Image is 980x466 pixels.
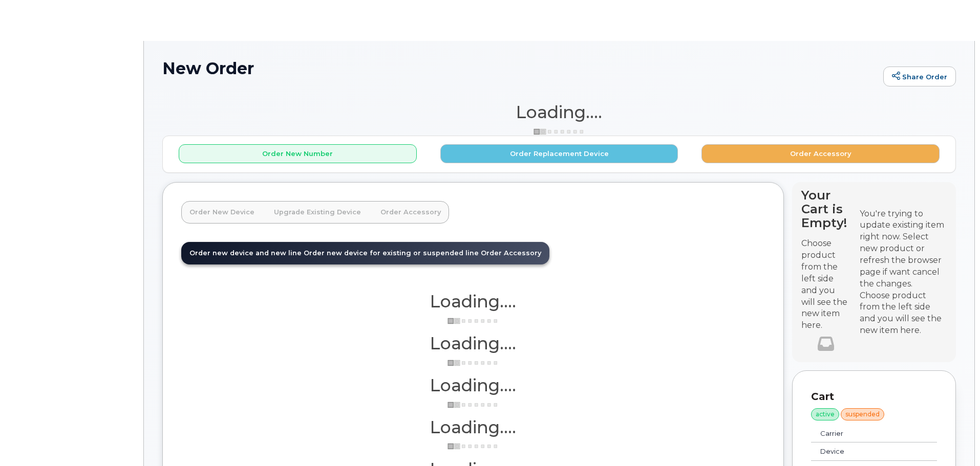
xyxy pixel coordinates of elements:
button: Order Replacement Device [440,144,678,163]
td: Carrier [811,425,914,443]
a: Order New Device [181,201,263,224]
h1: Loading.... [162,103,956,121]
a: Upgrade Existing Device [266,201,369,224]
button: Order Accessory [701,144,940,163]
h1: Loading.... [181,334,765,352]
span: Order new device for existing or suspended line [304,249,479,257]
div: suspended [841,408,884,420]
img: ajax-loader-3a6953c30dc77f0bf724df975f13086db4f4c1262e45940f03d1251963f1bf2e.gif [448,317,499,325]
h1: New Order [162,59,878,77]
span: Order Accessory [481,249,541,257]
img: ajax-loader-3a6953c30dc77f0bf724df975f13086db4f4c1262e45940f03d1251963f1bf2e.gif [534,128,585,136]
p: Choose product from the left side and you will see the new item here. [801,238,850,331]
p: Cart [811,389,937,404]
a: Order Accessory [372,201,449,224]
div: active [811,408,839,420]
div: Choose product from the left side and you will see the new item here. [860,290,947,337]
h1: Loading.... [181,292,765,310]
img: ajax-loader-3a6953c30dc77f0bf724df975f13086db4f4c1262e45940f03d1251963f1bf2e.gif [448,442,499,450]
h1: Loading.... [181,376,765,394]
td: Device [811,442,914,461]
h1: Loading.... [181,418,765,436]
div: You're trying to update existing item right now. Select new product or refresh the browser page i... [860,208,947,290]
img: ajax-loader-3a6953c30dc77f0bf724df975f13086db4f4c1262e45940f03d1251963f1bf2e.gif [448,359,499,367]
button: Order New Number [179,144,417,163]
a: Share Order [883,66,956,87]
h4: Your Cart is Empty! [801,188,850,230]
span: Order new device and new line [189,249,302,257]
img: ajax-loader-3a6953c30dc77f0bf724df975f13086db4f4c1262e45940f03d1251963f1bf2e.gif [448,401,499,409]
